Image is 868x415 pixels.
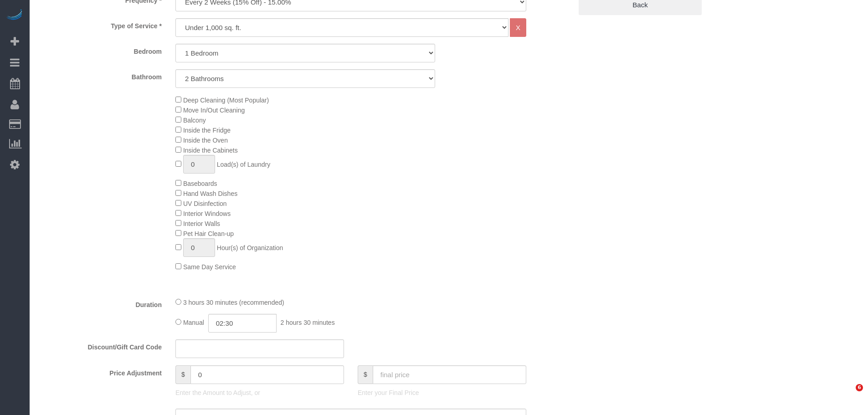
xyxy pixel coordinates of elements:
span: Baseboards [183,180,217,187]
label: Price Adjustment [32,365,169,378]
p: Enter your Final Price [358,388,526,397]
span: Move In/Out Cleaning [183,107,245,114]
label: Duration [32,297,169,309]
span: Hand Wash Dishes [183,190,237,197]
span: Same Day Service [183,263,236,271]
span: 6 [856,384,863,391]
span: Hour(s) of Organization [217,244,283,251]
p: Enter the Amount to Adjust, or [175,388,344,397]
img: Automaid Logo [5,9,24,22]
span: 3 hours 30 minutes (recommended) [183,299,284,306]
span: Load(s) of Laundry [217,161,271,168]
label: Type of Service * [32,18,169,31]
input: final price [373,365,526,384]
span: $ [175,365,190,384]
span: Interior Windows [183,210,231,217]
span: Pet Hair Clean-up [183,230,234,237]
span: Inside the Cabinets [183,147,238,154]
span: $ [358,365,373,384]
iframe: Intercom live chat [837,384,859,406]
span: Deep Cleaning (Most Popular) [183,97,269,104]
span: Manual [183,319,204,326]
span: Balcony [183,117,206,124]
span: 2 hours 30 minutes [281,319,335,326]
label: Bathroom [32,69,169,82]
label: Bedroom [32,44,169,56]
span: Inside the Fridge [183,127,231,134]
label: Discount/Gift Card Code [32,339,169,352]
span: Inside the Oven [183,137,228,144]
span: UV Disinfection [183,200,227,207]
span: Interior Walls [183,220,220,227]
